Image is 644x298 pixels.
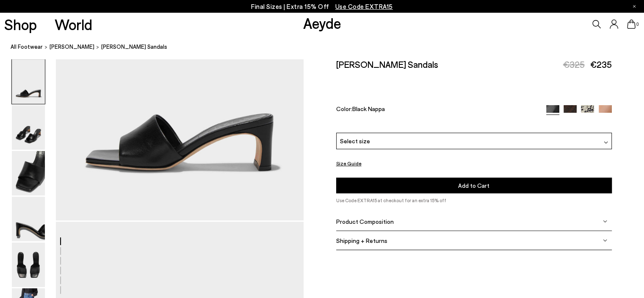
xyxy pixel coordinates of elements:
p: Use Code EXTRA15 at checkout for an extra 15% off [336,197,612,204]
a: 0 [627,19,636,29]
img: svg%3E [604,140,608,145]
img: Jeanie Leather Sandals - Image 2 [12,105,45,150]
span: Shipping + Returns [336,237,387,244]
a: World [55,17,92,32]
span: Black Nappa [352,105,385,112]
div: Color: [336,105,537,115]
span: [PERSON_NAME] [50,43,94,50]
img: Jeanie Leather Sandals - Image 1 [12,59,45,104]
span: €325 [563,59,584,70]
span: [PERSON_NAME] Sandals [101,42,167,51]
a: Shop [4,17,37,32]
button: Add to Cart [336,178,612,193]
span: 0 [636,22,640,27]
span: €235 [590,59,612,70]
button: Size Guide [336,158,362,169]
img: Jeanie Leather Sandals - Image 5 [12,242,45,287]
img: Jeanie Leather Sandals - Image 4 [12,197,45,241]
img: svg%3E [603,219,607,223]
span: Select size [340,136,370,145]
img: svg%3E [603,238,607,242]
span: Add to Cart [458,182,489,189]
a: All Footwear [11,42,43,51]
a: Aeyde [303,14,341,32]
h2: [PERSON_NAME] Sandals [336,59,438,70]
p: Final Sizes | Extra 15% Off [251,1,393,12]
a: [PERSON_NAME] [50,42,94,51]
nav: breadcrumb [11,36,644,59]
span: Product Composition [336,217,394,225]
span: Navigate to /collections/ss25-final-sizes [335,3,393,10]
img: Jeanie Leather Sandals - Image 3 [12,151,45,195]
